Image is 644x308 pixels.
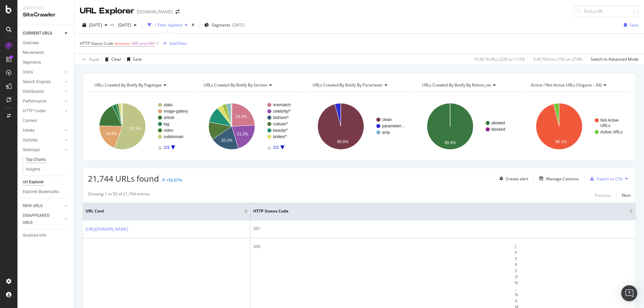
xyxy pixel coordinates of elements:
[23,137,63,144] a: Outlinks
[595,191,611,199] button: Previous
[533,56,582,62] div: 5.49 % Visits ( 15K on 274K )
[597,176,623,182] div: Export as CSV
[106,131,117,136] text: 19.8%
[23,49,69,56] a: Movements
[23,5,69,11] div: Analytics
[23,88,44,95] div: Distribution
[600,130,623,134] text: Active URLs
[23,179,44,186] div: Url Explorer
[93,80,188,90] h4: URLs Crawled By Botify By pagetype
[114,41,130,46] span: between
[164,128,173,133] text: video
[23,212,57,226] div: DISAPPEARED URLS
[23,179,69,186] a: Url Explorer
[164,103,173,107] text: static
[111,56,121,62] div: Clear
[491,121,505,125] text: allowed
[23,137,38,144] div: Outlinks
[525,97,630,156] svg: A chart.
[23,69,33,76] div: Visits
[600,118,619,123] text: Not Active
[416,97,521,156] div: A chart.
[23,117,37,124] div: Content
[23,30,52,37] div: CURRENT URLS
[630,22,639,28] div: Save
[235,114,247,119] text: 24.2%
[306,97,411,156] svg: A chart.
[530,80,625,90] h4: Active / Not Active URLs
[175,9,179,14] div: arrow-right-arrow-left
[221,138,232,143] text: 20.2%
[23,232,69,239] a: Analysis Info
[169,41,187,46] div: Add Filter
[23,78,63,85] a: Search Engines
[23,78,51,85] div: Search Engines
[88,97,193,156] svg: A chart.
[382,130,390,135] text: amp
[160,40,187,48] button: Add Filter
[253,208,620,214] span: HTTP Status Code
[422,82,491,88] span: URLs Crawled By Botify By robots_txt
[145,20,190,30] button: 1 Filter Applied
[574,5,639,17] input: Find a URL
[102,54,121,65] button: Clear
[80,20,110,30] button: [DATE]
[23,146,63,153] a: Sitemaps
[273,145,279,150] text: 1/2
[137,8,173,15] div: [DOMAIN_NAME]
[23,98,63,105] a: Performance
[273,115,289,120] text: fashion/*
[595,192,611,198] div: Previous
[164,115,174,120] text: article
[26,156,69,163] a: Top Charts
[273,134,287,139] text: brides/*
[622,192,631,198] div: Next
[164,145,169,150] text: 1/3
[253,226,633,232] div: 301
[273,109,291,114] text: celebrity/*
[197,97,302,156] div: A chart.
[23,202,43,209] div: NEW URLS
[588,54,639,65] button: Switch to Advanced Mode
[591,56,639,62] div: Switch to Advanced Mode
[337,139,348,144] text: 95.8%
[88,191,150,199] div: Showing 1 to 50 of 21,744 entries
[80,41,113,46] span: HTTP Status Code
[23,127,35,134] div: Inlinks
[506,176,528,182] div: Create alert
[23,98,46,105] div: Performance
[110,21,115,27] span: vs
[164,134,183,139] text: subdomain
[622,191,631,199] button: Next
[130,126,141,131] text: 55.5%
[313,82,383,88] span: URLs Crawled By Botify By parameter
[88,173,159,184] span: 21,744 URLs found
[621,285,637,301] div: Open Intercom Messenger
[253,244,633,250] div: 309
[23,69,63,76] a: Visits
[23,188,69,195] a: Explorer Bookmarks
[474,56,525,62] div: 19.46 % URLs ( 22K on 112K )
[621,20,639,30] button: Save
[237,132,248,136] text: 21.2%
[204,82,267,88] span: URLs Crawled By Botify By section
[164,109,188,114] text: image-gallery
[23,108,46,115] div: HTTP Codes
[89,22,102,28] span: 2025 Oct. 3rd
[232,22,245,28] div: [DATE]
[23,127,63,134] a: Inlinks
[86,208,243,214] span: URL Card
[444,140,456,145] text: 99.9%
[23,11,69,19] div: SiteCrawler
[26,156,46,163] div: Top Charts
[154,22,182,28] div: 1 Filter Applied
[86,226,128,233] a: [URL][DOMAIN_NAME]
[273,122,288,126] text: culture/*
[23,49,44,56] div: Movements
[190,22,196,28] div: times
[555,139,567,144] text: 96.1%
[212,22,230,28] span: Segments
[23,40,39,47] div: Overview
[80,54,99,65] button: Apply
